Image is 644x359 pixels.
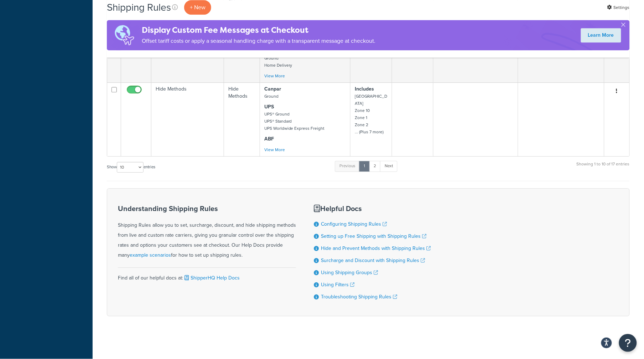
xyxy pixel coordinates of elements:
td: Hide Methods [151,82,224,156]
a: Learn More [581,28,621,42]
a: Settings [607,2,630,12]
img: duties-banner-06bc72dcb5fe05cb3f9472aba00be2ae8eb53ab6f0d8bb03d382ba314ac3c341.png [107,20,142,50]
button: Open Resource Center [619,334,637,352]
a: Setting up Free Shipping with Shipping Rules [321,232,426,240]
td: Hide Methods [224,82,260,156]
a: Previous [335,161,360,171]
a: 2 [369,161,381,171]
div: Shipping Rules allow you to set, surcharge, discount, and hide shipping methods from live and cus... [118,205,296,260]
h4: Display Custom Fee Messages at Checkout [142,24,375,36]
strong: UPS [264,103,274,111]
small: UPS® Ground UPS® Standard UPS Worldwide Express Freight [264,111,324,132]
a: Configuring Shipping Rules [321,220,387,228]
a: 1 [359,161,370,171]
select: Showentries [117,162,144,173]
a: Troubleshooting Shipping Rules [321,293,397,301]
a: Surcharge and Discount with Shipping Rules [321,257,425,264]
strong: Includes [355,85,374,93]
h3: Helpful Docs [314,205,431,212]
div: Showing 1 to 10 of 17 entries [577,160,630,175]
h3: Understanding Shipping Rules [118,205,296,212]
strong: ABF [264,135,274,143]
a: View More [264,147,285,153]
a: Next [380,161,398,171]
a: ShipperHQ Help Docs [183,274,240,282]
small: Ground Home Delivery [264,55,292,68]
label: Show entries [107,162,155,173]
strong: Canpar [264,85,281,93]
p: Offset tariff costs or apply a seasonal handling charge with a transparent message at checkout. [142,36,375,46]
a: Hide and Prevent Methods with Shipping Rules [321,245,431,252]
h1: Shipping Rules [107,0,171,14]
small: Ground [264,93,279,99]
small: [GEOGRAPHIC_DATA] Zone 10 Zone 1 Zone 2 ... (Plus 7 more) [355,93,387,135]
a: example scenarios [130,251,171,259]
a: Using Filters [321,281,354,288]
a: View More [264,73,285,79]
a: Using Shipping Groups [321,269,378,276]
div: Find all of our helpful docs at: [118,267,296,283]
